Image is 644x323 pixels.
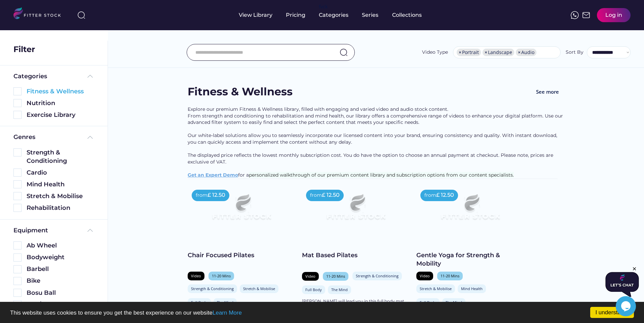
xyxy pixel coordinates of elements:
div: Mat Based Pilates [302,251,410,260]
p: This website uses cookies to ensure you get the best experience on our website [10,310,634,316]
div: Rehabilitation [27,204,94,212]
div: Video [420,273,430,278]
div: 11-20 Mins [326,274,345,279]
img: Rectangle%205126.svg [13,265,22,273]
img: Rectangle%205126.svg [13,277,22,285]
img: Rectangle%205126.svg [13,169,22,177]
div: Strength & Conditioning [356,273,399,278]
img: Rectangle%205126.svg [13,111,22,119]
div: Equipment [13,226,48,235]
div: Strength & Conditioning [191,286,234,291]
div: Filter [13,44,35,55]
img: Rectangle%205126.svg [13,241,22,249]
div: Bike [27,277,94,285]
div: Nutrition [27,99,94,107]
img: Rectangle%205126.svg [13,301,22,309]
div: Barbell [27,265,94,273]
div: from [424,192,436,199]
iframe: chat widget [616,296,637,316]
img: search-normal.svg [340,48,348,56]
div: [PERSON_NAME] will lead you in this full body mat Pilates class which incorporates both classical... [302,298,410,310]
iframe: chat widget [605,266,639,297]
div: Fitness & Wellness [27,87,94,96]
li: Landscape [483,49,514,56]
div: The Mind [331,287,348,292]
div: Full Body [420,300,436,305]
div: Chair Focused Pilates [188,251,295,260]
div: Video [305,274,315,279]
div: Bodyweight [27,253,94,262]
div: Box/Bench [27,301,94,309]
div: Categories [319,11,348,19]
div: Video Type [422,49,448,56]
div: Bosu Ball [27,289,94,297]
img: Frame%20%285%29.svg [86,133,94,141]
div: Mind Health [461,286,483,291]
div: Gentle Yoga for Strength & Mobility [416,251,524,268]
div: Mind Health [27,180,94,189]
img: Rectangle%205126.svg [13,192,22,200]
div: The Mind [446,300,462,305]
div: Genres [13,133,35,141]
img: Rectangle%205126.svg [13,148,22,156]
img: Rectangle%205126.svg [13,204,22,212]
img: Frame%2079%20%281%29.svg [313,186,399,234]
div: 11-20 Mins [212,273,231,278]
div: Explore our premium Fitness & Wellness library, filled with engaging and varied video and audio s... [188,106,564,179]
div: Full Body [305,287,322,292]
div: from [310,192,322,199]
div: Stretch & Mobilise [420,286,452,291]
img: Rectangle%205126.svg [13,289,22,297]
div: Exercise Library [27,111,94,119]
img: Frame%20%285%29.svg [86,226,94,234]
div: Collections [392,11,422,19]
a: I understand! [590,307,634,318]
div: Pricing [286,11,305,19]
span: × [459,50,461,55]
li: Audio [516,49,536,56]
button: See more [531,84,564,99]
div: Ab Wheel [27,241,94,250]
div: £ 12.50 [322,191,340,199]
img: Rectangle%205126.svg [13,180,22,188]
span: × [518,50,521,55]
div: Log in [605,11,622,19]
img: Frame%2079%20%281%29.svg [427,186,513,234]
div: Full Body [191,300,207,305]
img: Rectangle%205126.svg [13,253,22,262]
div: The Mind [217,300,233,305]
div: Series [362,11,379,19]
span: The displayed price reflects the lowest monthly subscription cost. You do have the option to choo... [188,152,555,165]
img: Frame%2079%20%281%29.svg [198,186,285,234]
img: search-normal%203.svg [77,11,85,19]
img: Rectangle%205126.svg [13,87,22,95]
li: Portrait [457,49,481,56]
div: Sort By [566,49,583,56]
img: LOGO.svg [13,7,67,21]
a: Learn More [213,310,242,316]
div: Cardio [27,169,94,177]
div: Categories [13,72,47,81]
div: Video [191,273,201,278]
div: Stretch & Mobilise [27,192,94,200]
div: Stretch & Mobilise [243,286,275,291]
a: Get an Expert Demo [188,172,238,178]
img: Frame%20%285%29.svg [86,72,94,80]
div: Fitness & Wellness [188,84,293,99]
div: 11-20 Mins [441,273,459,278]
div: £ 12.50 [207,191,225,199]
div: £ 12.50 [436,191,454,199]
div: from [196,192,207,199]
div: Strength & Conditioning [27,148,94,165]
img: Frame%2051.svg [582,11,590,19]
span: personalized walkthrough of our premium content library and subscription options from our content... [249,172,514,178]
div: fvck [319,3,328,10]
div: View Library [239,11,272,19]
span: × [485,50,487,55]
img: meteor-icons_whatsapp%20%281%29.svg [571,11,579,19]
img: Rectangle%205126.svg [13,99,22,107]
